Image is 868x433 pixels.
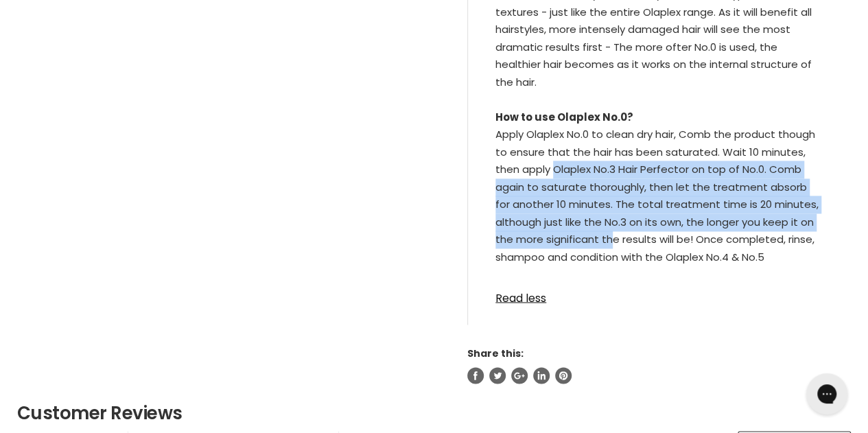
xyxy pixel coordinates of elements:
[799,368,854,419] iframe: Gorgias live chat messenger
[467,347,851,384] aside: Share this:
[495,283,823,304] a: Read less
[17,400,851,425] h2: Customer Reviews
[495,126,823,283] div: Apply Olaplex No.0 to clean dry hair, Comb the product though to ensure that the hair has been sa...
[467,346,524,360] span: Share this:
[495,110,633,124] strong: How to use Olaplex No.0?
